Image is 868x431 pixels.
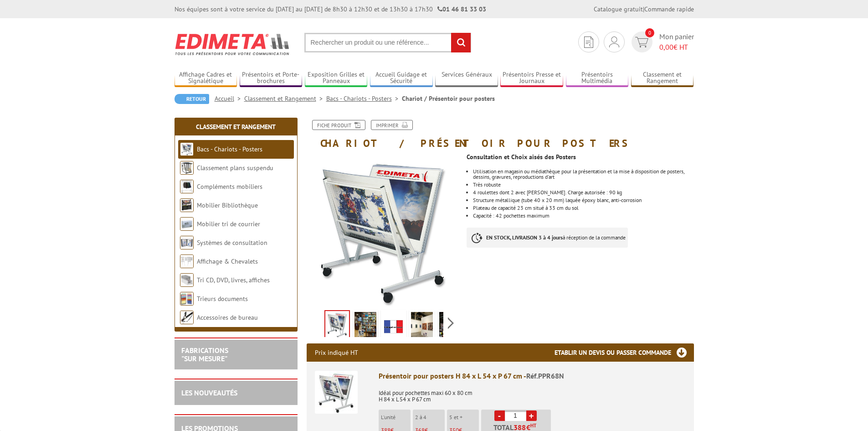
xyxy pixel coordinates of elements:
a: Présentoirs Multimédia [566,71,629,86]
p: L'unité [381,414,411,421]
li: 4 roulettes dont 2 avec [PERSON_NAME]. Charge autorisée : 90 kg [473,190,693,195]
a: Fiche produit [312,120,365,130]
a: + [526,410,537,421]
p: 2 à 4 [415,414,445,421]
img: Accessoires de bureau [180,311,194,324]
a: Imprimer [371,120,413,130]
li: Capacité : 42 pochettes maximum [473,213,693,218]
img: devis rapide [584,36,593,48]
li: Chariot / Présentoir pour posters [402,94,495,103]
img: presentoir_posters_ppr68n.jpg [354,312,376,340]
h3: Etablir un devis ou passer commande [555,343,694,362]
input: Rechercher un produit ou une référence... [304,33,471,52]
div: Présentoir pour posters H 84 x L 54 x P 67 cm - [379,371,686,381]
img: devis rapide [609,36,619,47]
img: Mobilier Bibliothèque [180,198,194,212]
a: Classement plans suspendu [197,164,273,172]
a: Mobilier Bibliothèque [197,201,258,209]
div: | [594,5,694,14]
a: Systèmes de consultation [197,239,267,247]
li: Utilisation en magasin ou médiathèque pour la présentation et la mise à disposition de posters, d... [473,169,693,180]
p: Prix indiqué HT [315,343,358,362]
input: rechercher [451,33,471,52]
p: à réception de la commande [467,228,628,248]
a: - [494,410,505,421]
a: Compléments mobiliers [197,182,262,191]
img: devis rapide [635,37,648,47]
a: Commande rapide [644,5,694,13]
p: 5 et + [449,414,479,421]
a: Mobilier tri de courrier [197,220,260,228]
a: Accueil Guidage et Sécurité [370,71,433,86]
img: Classement plans suspendu [180,161,194,175]
a: Trieurs documents [197,295,248,303]
a: Exposition Grilles et Panneaux [305,71,368,86]
a: Retour [175,94,209,104]
img: bacs_chariots_ppr68n_1.jpg [325,311,349,339]
img: bacs_chariots_ppr68n_1.jpg [307,153,460,307]
span: € HT [659,42,694,52]
a: Présentoirs et Porte-brochures [240,71,303,86]
span: Réf.PPR68N [526,371,564,380]
div: Nos équipes sont à votre service du [DATE] au [DATE] de 8h30 à 12h30 et de 13h30 à 17h30 [175,5,486,14]
img: Systèmes de consultation [180,236,194,249]
a: Classement et Rangement [631,71,694,86]
span: 388 [514,424,526,431]
img: edimeta_produit_fabrique_en_france.jpg [383,312,405,340]
a: Services Généraux [435,71,498,86]
a: Présentoirs Presse et Journaux [500,71,563,86]
a: devis rapide 0 Mon panier 0,00€ HT [629,31,694,52]
li: Plateau de capacité 23 cm situé à 33 cm du sol [473,205,693,211]
img: presentoir_posters_ppr68n_3.jpg [411,312,433,340]
a: Bacs - Chariots - Posters [197,145,262,153]
strong: 01 46 81 33 03 [437,5,486,13]
sup: HT [530,422,536,429]
span: Next [447,316,455,331]
a: Catalogue gratuit [594,5,643,13]
img: Mobilier tri de courrier [180,217,194,231]
img: Tri CD, DVD, livres, affiches [180,273,194,287]
img: presentoir_posters_ppr68n_4bis.jpg [439,312,461,340]
a: Classement et Rangement [196,123,276,131]
img: Affichage & Chevalets [180,254,194,268]
img: Bacs - Chariots - Posters [180,142,194,156]
a: Classement et Rangement [244,94,326,103]
span: € [526,424,530,431]
span: 0 [645,28,654,37]
a: Tri CD, DVD, livres, affiches [197,276,270,284]
p: Idéal pour pochettes maxi 60 x 80 cm H 84 x L 54 x P 67 cm [379,384,686,403]
a: Affichage & Chevalets [197,257,258,265]
a: FABRICATIONS"Sur Mesure" [181,346,228,363]
a: Accessoires de bureau [197,313,258,322]
li: Structure métallique (tube 40 x 20 mm) laquée époxy blanc, anti-corrosion [473,197,693,203]
a: LES NOUVEAUTÉS [181,388,237,397]
strong: Consultation et Choix aisés des Posters [467,153,576,161]
img: Compléments mobiliers [180,180,194,193]
li: Très robuste [473,182,693,187]
a: Accueil [215,94,244,103]
img: Trieurs documents [180,292,194,306]
img: Edimeta [175,27,291,61]
strong: EN STOCK, LIVRAISON 3 à 4 jours [486,234,563,241]
span: Mon panier [659,31,694,52]
img: Présentoir pour posters H 84 x L 54 x P 67 cm [315,371,358,414]
a: Affichage Cadres et Signalétique [175,71,237,86]
span: 0,00 [659,42,673,52]
a: Bacs - Chariots - Posters [326,94,402,103]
